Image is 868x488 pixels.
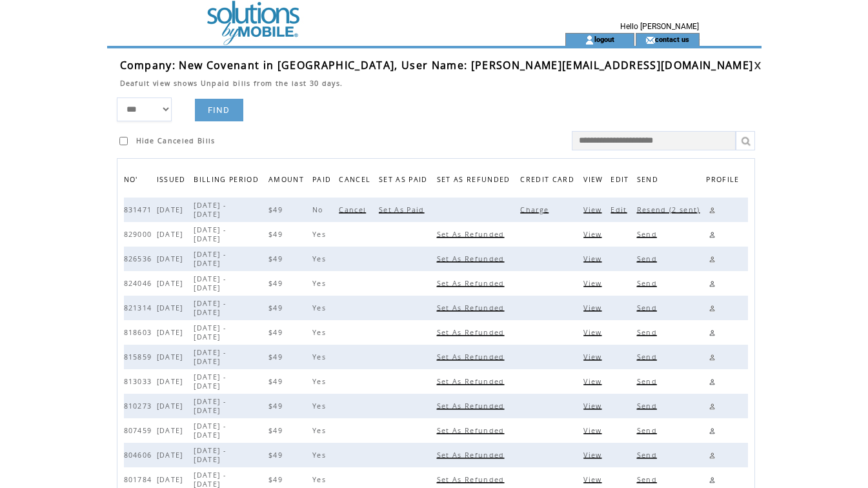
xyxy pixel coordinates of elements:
[706,400,718,412] a: Edit profile
[339,205,369,213] a: Cancel
[157,205,187,214] span: [DATE]
[637,254,660,263] span: Click to send this bill to cutomer's email
[706,449,718,462] a: Edit profile
[437,426,508,435] span: Click to set this bill as refunded
[157,426,187,435] span: [DATE]
[637,328,660,336] a: Send
[637,377,660,386] span: Click to send this bill to cutomer's email
[583,328,605,337] span: Click to view this bill
[583,426,605,434] a: View
[437,451,508,458] a: Set As Refunded
[124,303,156,312] span: 821314
[268,279,286,288] span: $49
[379,205,428,213] a: Set As Paid
[637,328,660,337] span: Click to send this bill to cutomer's email
[637,475,660,484] span: Click to send this bill to cutomer's email
[583,426,605,435] span: Click to view this bill
[437,279,508,287] a: Set As Refunded
[157,303,187,312] span: [DATE]
[268,377,286,386] span: $49
[637,303,660,311] a: Send
[157,175,189,183] a: ISSUED
[124,279,156,288] span: 824046
[655,35,689,43] a: contact us
[706,229,718,241] a: Edit profile
[124,426,156,435] span: 807459
[268,205,286,214] span: $49
[706,351,718,363] a: Edit profile
[583,377,605,386] span: Click to view this bill
[437,328,508,336] a: Set As Refunded
[437,402,508,409] a: Set As Refunded
[583,230,605,239] span: Click to view this bill
[312,303,329,312] span: Yes
[157,328,187,337] span: [DATE]
[312,352,329,361] span: Yes
[611,205,630,213] a: Edit
[583,328,605,336] a: View
[637,352,660,361] span: Click to send this bill to cutomer's email
[437,352,508,361] span: Click to set this bill as refunded
[268,402,286,411] span: $49
[194,225,226,243] span: [DATE] - [DATE]
[312,205,327,214] span: No
[124,402,156,411] span: 810273
[637,402,660,411] span: Click to send this bill to cutomer's email
[157,451,187,460] span: [DATE]
[706,474,718,486] a: Edit profile
[637,352,660,360] a: Send
[583,254,605,262] a: View
[437,451,508,460] span: Click to set this bill as refunded
[706,327,718,339] a: Edit profile
[637,426,660,435] span: Click to send this bill to cutomer's email
[194,299,226,317] span: [DATE] - [DATE]
[437,426,508,434] a: Set As Refunded
[312,172,334,190] span: PAID
[157,254,187,263] span: [DATE]
[194,201,226,219] span: [DATE] - [DATE]
[124,475,156,484] span: 801784
[157,352,187,361] span: [DATE]
[706,204,718,216] a: Edit profile
[437,475,508,484] span: Click to set this bill as refunded
[637,475,660,483] a: Send
[637,254,660,262] a: Send
[583,279,605,288] span: Click to view this bill
[268,172,307,190] span: AMOUNT
[585,35,594,45] img: account_icon.gif
[437,230,508,238] a: Set As Refunded
[194,172,262,190] span: BILLING PERIOD
[312,175,334,183] a: PAID
[583,451,605,458] a: View
[620,22,699,31] span: Hello [PERSON_NAME]
[706,172,742,190] span: PROFILE
[157,475,187,484] span: [DATE]
[706,376,718,388] a: Edit profile
[637,402,660,409] a: Send
[583,451,605,460] span: Click to view this bill
[268,352,286,361] span: $49
[312,475,329,484] span: Yes
[583,172,606,190] span: VIEW
[194,372,226,391] span: [DATE] - [DATE]
[339,205,369,214] span: Click to cancel this bill
[268,328,286,337] span: $49
[124,172,141,190] span: NO'
[194,274,226,292] span: [DATE] - [DATE]
[194,348,226,366] span: [DATE] - [DATE]
[583,279,605,287] a: View
[637,230,660,238] a: Send
[637,205,703,214] span: Click to send this bill to cutomer's email, the number is indicated how many times it already sent
[637,303,660,312] span: Click to send this bill to cutomer's email
[268,303,286,312] span: $49
[520,205,552,213] a: Charge
[437,230,508,239] span: Click to set this bill as refunded
[583,352,605,361] span: Click to view this bill
[706,302,718,314] a: Edit profile
[268,426,286,435] span: $49
[120,58,754,72] span: Company: New Covenant in [GEOGRAPHIC_DATA], User Name: [PERSON_NAME][EMAIL_ADDRESS][DOMAIN_NAME]
[124,230,156,239] span: 829000
[437,279,508,288] span: Click to set this bill as refunded
[194,250,226,268] span: [DATE] - [DATE]
[195,99,243,121] a: FIND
